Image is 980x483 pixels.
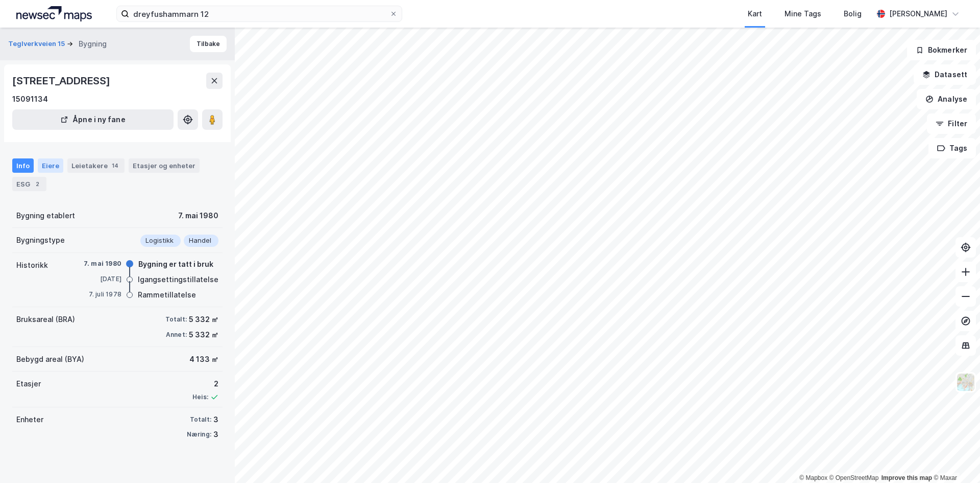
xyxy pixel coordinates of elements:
button: Åpne i ny fane [12,109,174,130]
div: Etasjer [16,378,41,390]
input: Søk på adresse, matrikkel, gårdeiere, leietakere eller personer [129,6,389,21]
div: Bebygd areal (BYA) [16,353,84,365]
div: Bygning er tatt i bruk [138,258,213,270]
div: Bolig [844,8,862,20]
div: Bygning etablert [16,210,75,222]
div: 3 [213,413,218,426]
div: Totalt: [165,315,187,324]
div: ESG [12,177,46,191]
div: Leietakere [67,158,125,173]
div: [STREET_ADDRESS] [12,73,112,89]
button: Analyse [917,89,976,109]
div: 2 [32,179,42,189]
div: 7. mai 1980 [81,259,121,268]
div: 5 332 ㎡ [189,329,218,341]
div: Heis: [192,393,208,401]
div: [DATE] [81,274,121,284]
button: Filter [927,113,976,134]
button: Tags [928,138,976,158]
button: Datasett [914,64,976,85]
div: Annet: [166,331,187,339]
button: Bokmerker [907,40,976,60]
div: Info [12,158,34,173]
div: Mine Tags [785,8,821,20]
div: Enheter [16,413,43,426]
div: Etasjer og enheter [133,161,195,170]
a: Mapbox [799,474,827,481]
div: Kontrollprogram for chat [929,434,980,483]
img: logo.a4113a55bc3d86da70a041830d287a7e.svg [16,6,92,21]
div: Igangsettingstillatelse [138,273,218,286]
div: Bruksareal (BRA) [16,313,75,326]
div: Rammetillatelse [138,289,196,301]
div: Næring: [187,430,211,439]
div: 5 332 ㎡ [189,313,218,326]
a: Improve this map [881,474,932,481]
button: Tilbake [190,36,227,52]
button: Teglverkveien 15 [8,39,67,49]
div: Eiere [38,158,63,173]
div: Kart [748,8,762,20]
a: OpenStreetMap [829,474,879,481]
div: 2 [192,378,218,390]
div: 4 133 ㎡ [189,353,218,365]
div: Historikk [16,259,48,271]
div: [PERSON_NAME] [889,8,947,20]
div: 7. mai 1980 [178,210,218,222]
iframe: Chat Widget [929,434,980,483]
div: Bygningstype [16,234,65,246]
div: 15091134 [12,93,48,105]
div: 3 [213,428,218,441]
div: 14 [110,160,120,171]
div: Bygning [79,38,107,50]
img: Z [956,373,975,392]
div: Totalt: [190,416,211,424]
div: 7. juli 1978 [81,290,121,299]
